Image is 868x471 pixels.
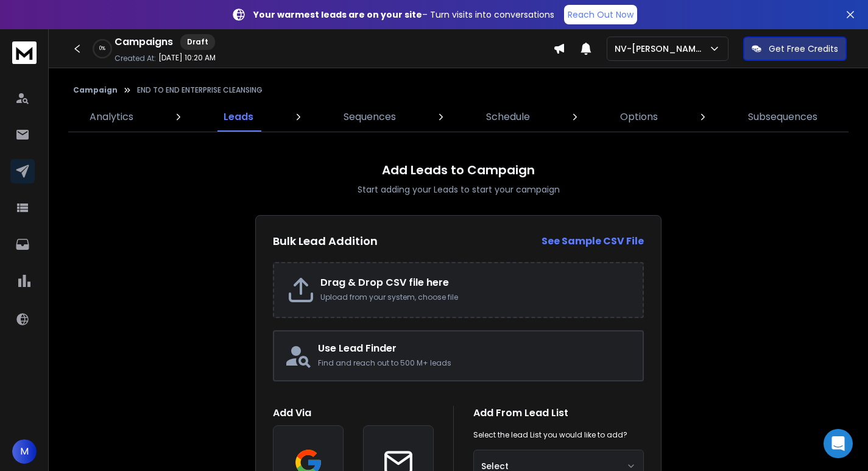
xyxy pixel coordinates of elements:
p: Select the lead List you would like to add? [473,430,627,440]
a: Sequences [336,102,403,132]
strong: See Sample CSV File [542,234,644,248]
p: Options [620,110,658,124]
a: Reach Out Now [564,5,637,24]
p: END TO END ENTERPRISE CLEANSING [137,85,263,95]
a: See Sample CSV File [542,234,644,249]
p: Created At: [115,54,156,63]
p: Sequences [344,110,396,124]
div: Draft [180,34,215,50]
p: 0 % [99,45,105,52]
img: logo [12,41,37,64]
p: Reach Out Now [568,9,633,21]
h2: Use Lead Finder [318,341,633,356]
button: M [12,439,37,464]
h2: Drag & Drop CSV file here [320,275,630,290]
strong: Your warmest leads are on your site [253,9,422,21]
div: Open Intercom Messenger [824,429,853,458]
p: Leads [224,110,253,124]
a: Leads [216,102,261,132]
a: Subsequences [741,102,825,132]
p: Subsequences [748,110,817,124]
h1: Add From Lead List [473,406,644,420]
p: Schedule [486,110,530,124]
p: Analytics [90,110,133,124]
button: Campaign [73,85,118,95]
button: Get Free Credits [743,37,847,61]
h1: Add Via [273,406,434,420]
p: NV-[PERSON_NAME] [615,43,708,55]
p: Get Free Credits [769,43,838,55]
a: Schedule [479,102,537,132]
h1: Add Leads to Campaign [382,161,535,179]
p: [DATE] 10:20 AM [158,53,216,63]
a: Analytics [82,102,141,132]
h1: Campaigns [115,35,173,49]
p: Upload from your system, choose file [320,292,630,302]
p: Start adding your Leads to start your campaign [358,183,560,196]
p: – Turn visits into conversations [253,9,554,21]
p: Find and reach out to 500 M+ leads [318,358,633,368]
a: Options [613,102,665,132]
h2: Bulk Lead Addition [273,233,378,250]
